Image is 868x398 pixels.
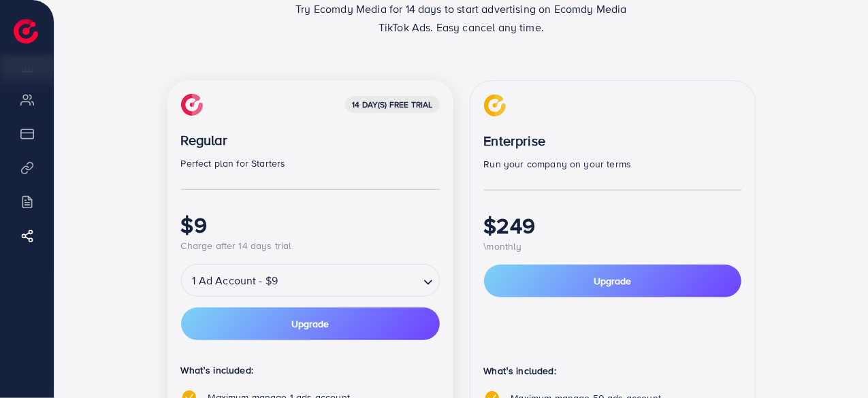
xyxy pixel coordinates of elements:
span: 1 Ad Account - $9 [190,268,281,293]
button: Upgrade [484,265,741,297]
div: Search for option [181,264,440,297]
p: Regular [181,132,440,148]
span: Upgrade [291,319,329,329]
p: Enterprise [484,133,741,149]
iframe: Chat [810,337,858,388]
h1: $9 [181,212,440,237]
p: Perfect plan for Starters [181,155,440,171]
p: What’s included: [181,362,440,378]
p: What’s included: [484,363,741,379]
div: 14 day(s) free trial [345,96,439,113]
p: Run your company on your terms [484,156,741,172]
img: logo [14,19,38,44]
h1: $249 [484,212,741,238]
img: img [181,94,203,116]
input: Search for option [282,269,417,293]
span: Charge after 14 days trial [181,239,292,252]
button: Upgrade [181,308,440,340]
img: img [484,95,506,116]
span: \monthly [484,239,522,253]
span: Upgrade [594,274,631,288]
